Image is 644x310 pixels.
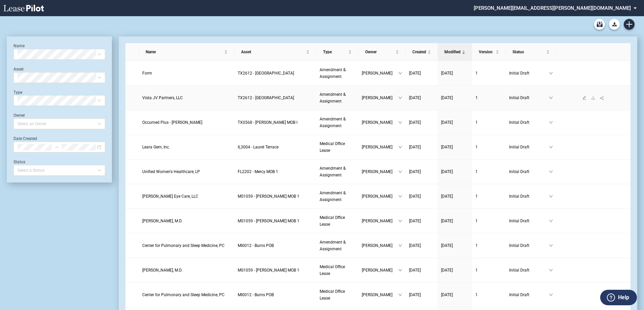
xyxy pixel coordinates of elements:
span: edit [582,268,586,272]
span: down [398,219,402,223]
a: Medical Office Lease [320,214,355,228]
span: Type [323,49,347,55]
span: Name [146,49,223,55]
span: Rajesh Patel, M.D. [142,268,182,273]
a: Medical Office Lease [320,140,355,154]
span: 1 [475,219,478,223]
span: [DATE] [409,95,421,100]
span: edit [582,145,586,149]
a: [DATE] [441,242,469,249]
span: down [398,96,402,100]
span: down [398,170,402,174]
a: TX0568 - [PERSON_NAME] MOB I [238,119,313,126]
a: FL2202 - Mercy MOB 1 [238,168,313,175]
span: [PERSON_NAME] [362,119,398,126]
th: Version [472,43,506,61]
a: 1 [475,218,502,224]
a: IL3004 - Laurel Terrace [238,144,313,150]
span: 1 [475,145,478,149]
span: IL3004 - Laurel Terrace [238,145,279,149]
span: share-alt [600,145,605,150]
a: Center for Pulmonary and Sleep Medicine, PC [142,242,231,249]
span: MS1059 - Jackson MOB 1 [238,219,299,223]
span: Center for Pulmonary and Sleep Medicine, PC [142,292,225,297]
span: Status [513,49,545,55]
span: Initial Draft [509,267,549,274]
a: [PERSON_NAME], M.D. [142,267,231,274]
span: 1 [475,243,478,248]
span: FL2202 - Mercy MOB 1 [238,169,278,174]
span: Amendment & Assignment [320,92,346,104]
span: [DATE] [409,120,421,125]
span: Leara Gem, Inc. [142,145,170,149]
span: Form [142,71,152,76]
a: Occumed Plus - [PERSON_NAME] [142,119,231,126]
a: [DATE] [441,218,469,224]
span: [DATE] [441,71,453,76]
a: [DATE] [409,70,434,77]
span: down [549,244,553,248]
th: Created [406,43,438,61]
span: [DATE] [441,145,453,149]
a: [DATE] [409,119,434,126]
span: [DATE] [441,194,453,199]
button: Help [600,290,637,305]
span: Initial Draft [509,94,549,101]
a: [DATE] [441,168,469,175]
span: down [398,71,402,75]
span: down [398,293,402,297]
a: 1 [475,193,502,200]
label: Help [618,293,629,302]
a: [DATE] [441,70,469,77]
a: [DATE] [409,94,434,101]
span: [DATE] [441,243,453,248]
span: Amendment & Assignment [320,166,346,177]
span: download [591,194,595,198]
a: TX2612 - [GEOGRAPHIC_DATA] [238,94,313,101]
span: Rajesh Patel, M.D. [142,219,182,223]
a: [DATE] [409,291,434,298]
span: share-alt [600,170,605,174]
a: MS1059 - [PERSON_NAME] MOB 1 [238,267,313,274]
span: download [591,244,595,248]
a: [DATE] [409,242,434,249]
span: TX0568 - McKinney MOB I [238,120,297,125]
span: Initial Draft [509,70,549,77]
span: edit [582,293,586,297]
span: share-alt [600,71,605,76]
a: 1 [475,119,502,126]
span: down [398,120,402,124]
span: [DATE] [409,169,421,174]
span: [DATE] [441,219,453,223]
a: Amendment & Assignment [320,190,355,203]
span: [DATE] [409,292,421,297]
a: 1 [475,70,502,77]
a: Amendment & Assignment [320,66,355,80]
span: Unified Women's Healthcare, LP [142,169,200,174]
span: Medical Office Lease [320,215,345,227]
span: down [398,194,402,198]
span: edit [582,71,586,75]
th: Name [139,43,234,61]
md-menu: Download Blank Form List [607,19,622,30]
a: [DATE] [441,94,469,101]
a: [PERSON_NAME] Eye Care, LLC [142,193,231,200]
span: Center for Pulmonary and Sleep Medicine, PC [142,243,225,248]
span: swap-right [54,145,59,149]
span: Occumed Plus - Mckinney, LP [142,120,202,125]
a: [DATE] [441,267,469,274]
span: 1 [475,194,478,199]
span: [DATE] [409,145,421,149]
span: 1 [475,169,478,174]
span: Amendment & Assignment [320,191,346,202]
span: down [549,145,553,149]
span: download [591,145,595,149]
span: down [549,219,553,223]
a: [DATE] [441,144,469,150]
span: down [549,293,553,297]
span: share-alt [600,293,605,298]
span: edit [582,219,586,223]
span: share-alt [600,96,605,101]
span: Amendment & Assignment [320,117,346,128]
span: edit [582,194,586,198]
